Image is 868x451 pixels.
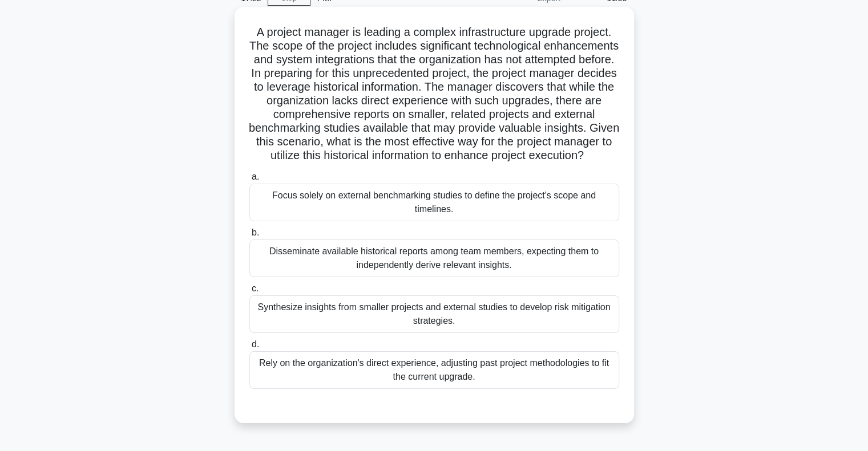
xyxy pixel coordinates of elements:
[252,283,259,293] span: c.
[249,239,619,277] div: Disseminate available historical reports among team members, expecting them to independently deri...
[252,172,259,181] span: a.
[249,184,619,221] div: Focus solely on external benchmarking studies to define the project's scope and timelines.
[252,227,259,237] span: b.
[249,351,619,389] div: Rely on the organization's direct experience, adjusting past project methodologies to fit the cur...
[252,339,259,349] span: d.
[249,295,619,333] div: Synthesize insights from smaller projects and external studies to develop risk mitigation strateg...
[248,25,620,163] h5: A project manager is leading a complex infrastructure upgrade project. The scope of the project i...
